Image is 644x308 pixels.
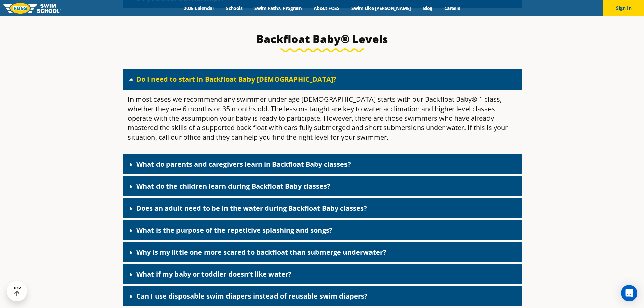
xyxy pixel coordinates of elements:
[136,160,351,169] a: What do parents and caregivers learn in Backfloat Baby classes?
[123,264,522,284] div: What if my baby or toddler doesn’t like water?
[136,247,386,257] a: Why is my little one more scared to backfloat than submerge underwater?
[220,5,248,11] a: Schools
[13,286,21,297] div: TOP
[438,5,466,11] a: Careers
[123,198,522,218] div: Does an adult need to be in the water during Backfloat Baby classes?
[621,285,637,301] div: Open Intercom Messenger
[136,75,337,84] a: Do I need to start in Backfloat Baby [DEMOGRAPHIC_DATA]?
[123,90,522,152] div: Do I need to start in Backfloat Baby [DEMOGRAPHIC_DATA]?
[123,220,522,240] div: What is the purpose of the repetitive splashing and songs?
[417,5,438,11] a: Blog
[248,5,308,11] a: Swim Path® Program
[123,69,522,90] div: Do I need to start in Backfloat Baby [DEMOGRAPHIC_DATA]?
[136,269,292,279] a: What if my baby or toddler doesn’t like water?
[3,3,61,14] img: FOSS Swim School Logo
[128,95,517,142] p: In most cases we recommend any swimmer under age [DEMOGRAPHIC_DATA] starts with our Backfloat Bab...
[123,176,522,196] div: What do the children learn during Backfloat Baby classes?
[136,182,330,191] a: What do the children learn during Backfloat Baby classes?
[136,204,367,213] a: Does an adult need to be in the water during Backfloat Baby classes?
[178,5,220,11] a: 2025 Calendar
[345,5,417,11] a: Swim Like [PERSON_NAME]
[123,242,522,262] div: Why is my little one more scared to backfloat than submerge underwater?
[136,291,368,301] a: Can I use disposable swim diapers instead of reusable swim diapers?
[136,226,333,235] a: What is the purpose of the repetitive splashing and songs?
[308,5,345,11] a: About FOSS
[123,154,522,174] div: What do parents and caregivers learn in Backfloat Baby classes?
[123,286,522,306] div: Can I use disposable swim diapers instead of reusable swim diapers?
[163,32,482,46] h3: Backfloat Baby® Levels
